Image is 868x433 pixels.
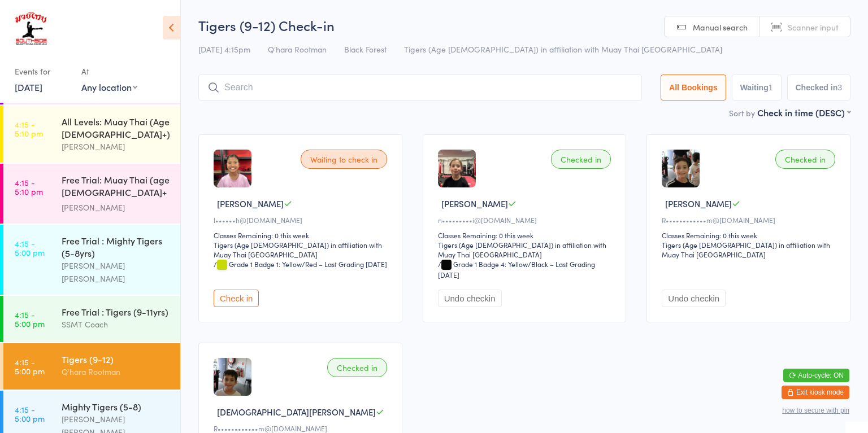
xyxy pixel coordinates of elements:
[214,230,390,240] div: Classes Remaining: 0 this week
[214,215,390,225] div: l••••••h@[DOMAIN_NAME]
[214,240,390,259] div: Tigers (Age [DEMOGRAPHIC_DATA]) in affiliation with Muay Thai [GEOGRAPHIC_DATA]
[62,115,171,140] div: All Levels: Muay Thai (Age [DEMOGRAPHIC_DATA]+)
[438,150,476,187] img: image1724136790.png
[787,75,851,100] button: Checked in3
[62,173,171,201] div: Free Trial: Muay Thai (age [DEMOGRAPHIC_DATA]+ years)
[441,198,508,209] span: [PERSON_NAME]
[788,21,839,33] span: Scanner input
[301,150,387,169] div: Waiting to check in
[62,305,171,318] div: Free Trial : Tigers (9-11yrs)
[782,386,849,399] button: Exit kiosk mode
[217,198,284,209] span: [PERSON_NAME]
[198,16,850,34] h2: Tigers (9-12) Check-in
[438,215,615,225] div: n•••••••••i@[DOMAIN_NAME]
[62,259,171,285] div: [PERSON_NAME] [PERSON_NAME]
[438,230,615,240] div: Classes Remaining: 0 this week
[3,164,180,224] a: 4:15 -5:10 pmFree Trial: Muay Thai (age [DEMOGRAPHIC_DATA]+ years)[PERSON_NAME]
[3,106,180,163] a: 4:15 -5:10 pmAll Levels: Muay Thai (Age [DEMOGRAPHIC_DATA]+)[PERSON_NAME]
[775,150,835,169] div: Checked in
[62,318,171,331] div: SSMT Coach
[62,140,171,153] div: [PERSON_NAME]
[662,290,726,307] button: Undo checkin
[15,310,45,328] time: 4:15 - 5:00 pm
[81,62,137,81] div: At
[15,81,42,93] a: [DATE]
[62,400,171,413] div: Mighty Tigers (5-8)
[15,120,43,138] time: 4:15 - 5:10 pm
[214,423,390,433] div: R••••••••••••m@[DOMAIN_NAME]
[81,81,137,93] div: Any location
[15,357,45,375] time: 4:15 - 5:00 pm
[217,406,376,418] span: [DEMOGRAPHIC_DATA][PERSON_NAME]
[214,290,259,307] button: Check in
[344,43,387,55] span: Black Forest
[15,239,45,257] time: 4:15 - 5:00 pm
[11,8,50,51] img: Southside Muay Thai & Fitness
[438,290,502,307] button: Undo checkin
[214,259,387,269] span: / Grade 1 Badge 1: Yellow/Red – Last Grading [DATE]
[3,343,180,390] a: 4:15 -5:00 pmTigers (9-12)Q'hara Rootman
[15,62,70,81] div: Events for
[62,201,171,214] div: [PERSON_NAME]
[15,405,45,423] time: 4:15 - 5:00 pm
[732,75,782,100] button: Waiting1
[662,240,839,259] div: Tigers (Age [DEMOGRAPHIC_DATA]) in affiliation with Muay Thai [GEOGRAPHIC_DATA]
[3,296,180,342] a: 4:15 -5:00 pmFree Trial : Tigers (9-11yrs)SSMT Coach
[729,107,755,119] label: Sort by
[268,43,327,55] span: Q'hara Rootman
[327,358,387,377] div: Checked in
[198,43,250,55] span: [DATE] 4:15pm
[783,369,849,382] button: Auto-cycle: ON
[757,106,850,119] div: Check in time (DESC)
[782,406,849,414] button: how to secure with pin
[551,150,611,169] div: Checked in
[438,240,615,259] div: Tigers (Age [DEMOGRAPHIC_DATA]) in affiliation with Muay Thai [GEOGRAPHIC_DATA]
[214,150,251,187] img: image1738734357.png
[404,43,722,55] span: Tigers (Age [DEMOGRAPHIC_DATA]) in affiliation with Muay Thai [GEOGRAPHIC_DATA]
[3,225,180,295] a: 4:15 -5:00 pmFree Trial : Mighty Tigers (5-8yrs)[PERSON_NAME] [PERSON_NAME]
[837,83,842,92] div: 3
[661,75,726,100] button: All Bookings
[62,234,171,259] div: Free Trial : Mighty Tigers (5-8yrs)
[662,230,839,240] div: Classes Remaining: 0 this week
[662,215,839,225] div: R••••••••••••m@[DOMAIN_NAME]
[214,358,251,396] img: image1675834662.png
[769,83,773,92] div: 1
[693,21,748,33] span: Manual search
[198,75,642,100] input: Search
[662,150,700,187] img: image1675834671.png
[62,353,171,365] div: Tigers (9-12)
[15,178,43,196] time: 4:15 - 5:10 pm
[62,365,171,378] div: Q'hara Rootman
[665,198,732,209] span: [PERSON_NAME]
